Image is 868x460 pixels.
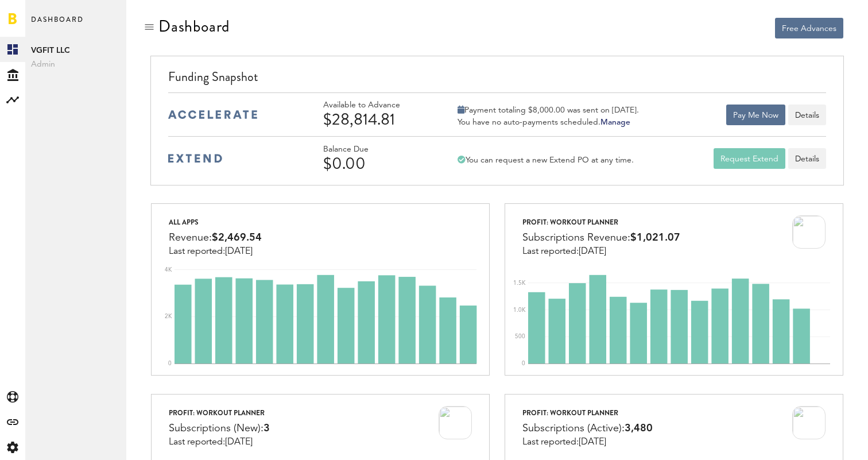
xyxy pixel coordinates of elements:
[168,68,826,92] div: Funding Snapshot
[522,361,525,366] text: 0
[788,105,826,125] button: Details
[792,215,826,249] img: 100x100bb_jssXdTp.jpg
[778,426,857,454] iframe: Opens a widget where you can find more information
[458,105,639,115] div: Payment totaling $8,000.00 was sent on [DATE].
[513,307,526,313] text: 1.0K
[579,438,606,447] span: [DATE]
[625,423,653,434] span: 3,480
[515,334,525,339] text: 500
[714,148,785,169] button: Request Extend
[600,118,630,126] a: Manage
[169,229,262,246] div: Revenue:
[792,406,826,439] img: 100x100bb_jssXdTp.jpg
[323,154,432,173] div: $0.00
[726,105,785,125] button: Pay Me Now
[323,145,432,154] div: Balance Due
[579,247,606,256] span: [DATE]
[158,17,230,36] div: Dashboard
[458,117,639,127] div: You have no auto-payments scheduled.
[513,280,526,286] text: 1.5K
[168,110,257,119] img: accelerate-medium-blue-logo.svg
[323,100,432,110] div: Available to Advance
[522,420,653,437] div: Subscriptions (Active):
[31,57,121,71] span: Admin
[522,437,653,447] div: Last reported:
[323,110,432,129] div: $28,814.81
[31,44,121,57] span: VGFIT LLC
[212,233,262,243] span: $2,469.54
[169,215,262,229] div: All apps
[165,314,172,319] text: 2K
[439,406,472,439] img: 100x100bb_jssXdTp.jpg
[775,18,843,38] button: Free Advances
[225,438,253,447] span: [DATE]
[225,247,253,256] span: [DATE]
[168,361,172,366] text: 0
[522,229,680,246] div: Subscriptions Revenue:
[165,267,172,273] text: 4K
[168,154,222,163] img: extend-medium-blue-logo.svg
[630,233,680,243] span: $1,021.07
[169,420,270,437] div: Subscriptions (New):
[458,155,634,165] div: You can request a new Extend PO at any time.
[169,437,270,447] div: Last reported:
[169,246,262,257] div: Last reported:
[522,215,680,229] div: ProFit: Workout Planner
[522,246,680,257] div: Last reported:
[263,423,270,434] span: 3
[788,148,826,169] a: Details
[522,406,653,420] div: ProFit: Workout Planner
[31,13,84,37] span: Dashboard
[169,406,270,420] div: ProFit: Workout Planner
